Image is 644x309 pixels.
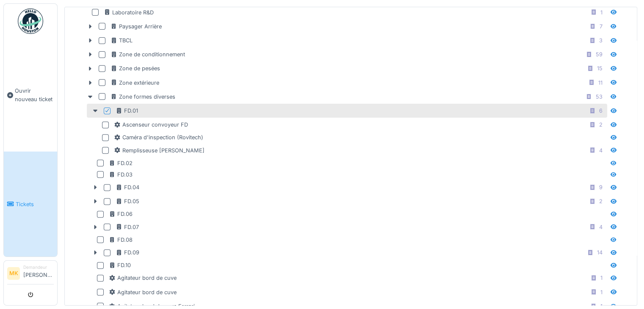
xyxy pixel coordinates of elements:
[600,274,603,282] div: 1
[109,261,131,269] div: FD.10
[104,8,154,17] div: Laboratoire R&D
[16,200,54,208] span: Tickets
[599,146,603,154] div: 4
[114,121,188,129] div: Ascenseur convoyeur FD
[111,79,159,87] div: Zone extérieure
[599,121,603,129] div: 2
[600,8,603,17] div: 1
[116,107,138,115] div: FD.01
[23,264,54,282] li: [PERSON_NAME]
[15,87,54,103] span: Ouvrir nouveau ticket
[596,93,603,101] div: 53
[4,152,57,257] a: Tickets
[114,133,203,141] div: Caméra d'inspection (Rovitech)
[597,64,603,72] div: 15
[597,248,603,257] div: 14
[599,183,603,191] div: 9
[109,288,177,296] div: Agitateur bord de cuve
[111,22,162,30] div: Paysager Arrière
[596,50,603,58] div: 59
[4,39,57,152] a: Ouvrir nouveau ticket
[599,197,603,205] div: 2
[109,274,177,282] div: Agitateur bord de cuve
[598,79,603,87] div: 11
[111,64,160,72] div: Zone de pesées
[599,36,603,44] div: 3
[116,197,139,205] div: FD.05
[116,223,139,231] div: FD.07
[111,93,175,101] div: Zone formes diverses
[18,8,43,34] img: Badge_color-CXgf-gQk.svg
[109,210,133,218] div: FD.06
[109,171,133,179] div: FD.03
[600,22,603,30] div: 7
[111,36,133,44] div: TBCL
[114,146,205,154] div: Remplisseuse [PERSON_NAME]
[7,264,54,284] a: MK Demandeur[PERSON_NAME]
[116,248,139,257] div: FD.09
[23,264,54,270] div: Demandeur
[109,236,133,244] div: FD.08
[599,107,603,115] div: 6
[109,159,133,167] div: FD.02
[116,183,139,191] div: FD.04
[111,50,185,58] div: Zone de conditionnement
[599,223,603,231] div: 4
[600,288,603,296] div: 1
[7,267,20,280] li: MK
